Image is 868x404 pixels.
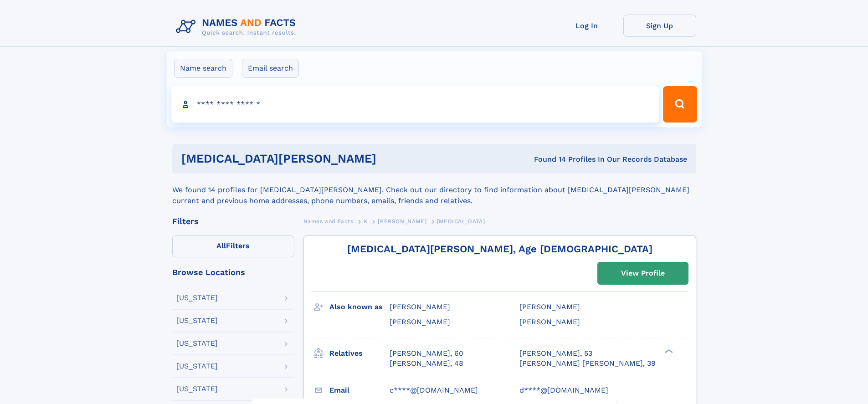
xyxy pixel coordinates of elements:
[378,218,426,225] span: [PERSON_NAME]
[303,215,354,227] a: Names and Facts
[519,358,656,368] a: [PERSON_NAME] [PERSON_NAME], 39
[176,363,218,370] div: [US_STATE]
[172,268,294,276] div: Browse Locations
[390,358,463,368] a: [PERSON_NAME], 48
[364,218,368,225] span: K
[329,346,390,361] h3: Relatives
[663,86,697,123] button: Search Button
[519,302,580,311] span: [PERSON_NAME]
[550,15,623,37] a: Log In
[347,243,652,255] a: [MEDICAL_DATA][PERSON_NAME], Age [DEMOGRAPHIC_DATA]
[242,59,299,78] label: Email search
[329,299,390,315] h3: Also known as
[176,340,218,347] div: [US_STATE]
[455,154,687,164] div: Found 14 Profiles In Our Records Database
[623,15,696,37] a: Sign Up
[663,348,673,354] div: ❯
[519,348,592,358] a: [PERSON_NAME], 53
[171,86,659,123] input: search input
[176,317,218,324] div: [US_STATE]
[598,262,688,284] a: View Profile
[437,218,485,225] span: [MEDICAL_DATA]
[181,153,455,164] h1: [MEDICAL_DATA][PERSON_NAME]
[172,235,294,257] label: Filters
[364,215,368,227] a: K
[172,15,303,39] img: Logo Names and Facts
[329,383,390,398] h3: Email
[176,294,218,302] div: [US_STATE]
[172,217,294,225] div: Filters
[172,174,696,206] div: We found 14 profiles for [MEDICAL_DATA][PERSON_NAME]. Check out our directory to find information...
[390,317,450,326] span: [PERSON_NAME]
[390,302,450,311] span: [PERSON_NAME]
[216,241,226,250] span: All
[519,317,580,326] span: [PERSON_NAME]
[174,59,232,78] label: Name search
[378,215,426,227] a: [PERSON_NAME]
[176,385,218,393] div: [US_STATE]
[390,348,463,358] a: [PERSON_NAME], 60
[621,263,665,284] div: View Profile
